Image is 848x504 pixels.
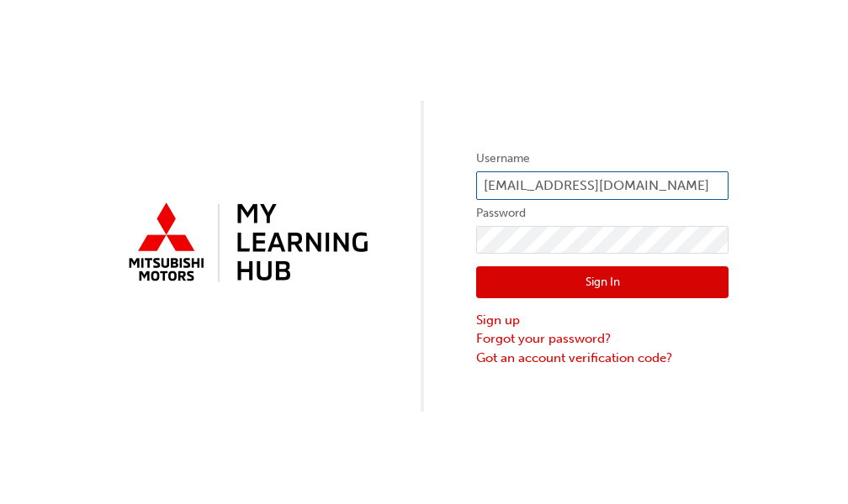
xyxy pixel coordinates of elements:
img: mmal [119,196,372,291]
a: Got an account verification code? [476,349,729,368]
label: Password [476,203,729,223]
a: Forgot your password? [476,329,729,349]
input: Username [476,171,729,200]
button: Sign In [476,266,729,298]
a: Sign up [476,311,729,330]
label: Username [476,149,729,169]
